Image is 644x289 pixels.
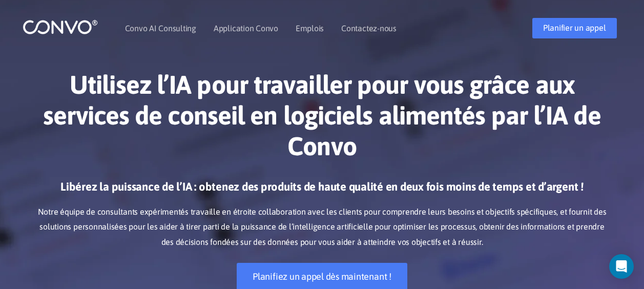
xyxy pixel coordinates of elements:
a: Convo AI Consulting [125,24,196,32]
h1: Utilisez l’IA pour travailler pour vous grâce aux services de conseil en logiciels alimentés par ... [38,69,607,169]
a: Planifier un appel [532,18,617,38]
h3: Libérez la puissance de l’IA : obtenez des produits de haute qualité en deux fois moins de temps ... [38,179,607,202]
img: logo_1.png [23,19,98,35]
p: Notre équipe de consultants expérimentés travaille en étroite collaboration avec les clients pour... [38,204,607,251]
a: Application Convo [214,24,278,32]
a: Emplois [296,24,324,32]
div: Ouvrez Intercom Messenger [609,254,634,279]
a: Contactez-nous [341,24,397,32]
